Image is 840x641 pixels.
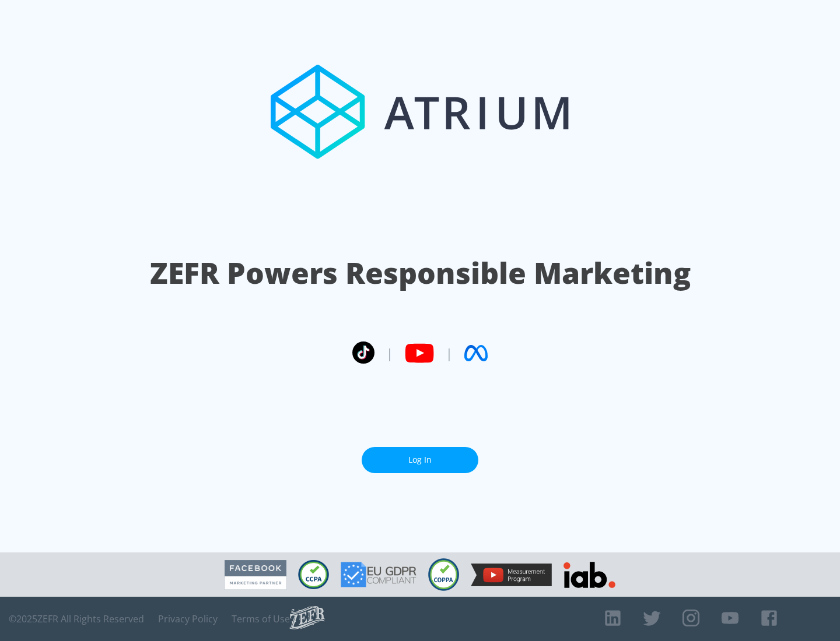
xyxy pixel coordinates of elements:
img: GDPR Compliant [341,562,416,587]
img: CCPA Compliant [298,560,329,589]
a: Terms of Use [232,613,290,625]
span: © 2025 ZEFR All Rights Reserved [9,613,144,625]
img: COPPA Compliant [428,558,459,591]
span: | [386,344,393,362]
img: Facebook Marketing Partner [225,560,286,590]
a: Log In [362,447,478,473]
a: Privacy Policy [158,613,218,625]
h1: ZEFR Powers Responsible Marketing [150,253,691,293]
span: | [446,344,453,362]
img: IAB [563,562,615,588]
img: YouTube Measurement Program [471,563,552,586]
